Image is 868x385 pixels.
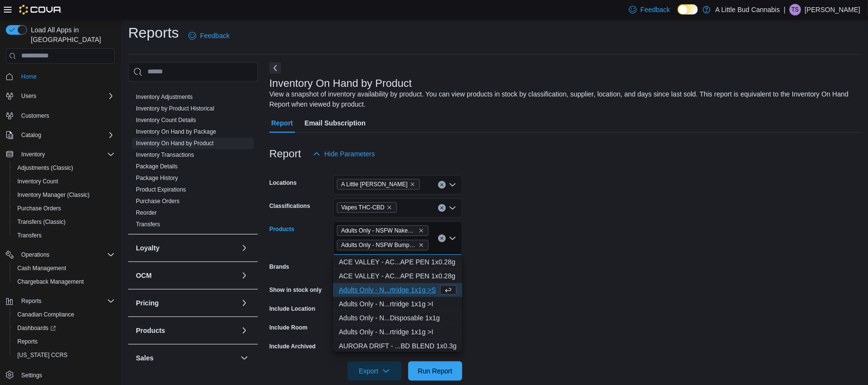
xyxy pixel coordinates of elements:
[136,243,237,253] button: Loyalty
[333,283,462,297] button: Adults Only - NSFW Cheeky Cherry Diamond Cartridge 1x1g >S
[17,295,45,307] button: Reports
[269,148,301,160] h3: Report
[438,204,446,212] button: Clear input
[17,149,49,160] button: Inventory
[438,181,446,189] button: Clear input
[136,271,152,280] h3: OCM
[339,257,456,267] div: A C E V A L L E Y - A C . . . A P E P E N 1 x 0 . 2 8 g
[2,128,119,142] button: Catalog
[13,230,115,241] span: Transfers
[2,294,119,308] button: Reports
[13,230,45,241] a: Transfers
[136,139,214,147] span: Inventory On Hand by Product
[337,240,428,250] span: Adults Only - NSFW Bumpin' Blue Raspberry Diamond Cartridge 1x1g >S
[449,204,456,212] button: Open list of options
[339,285,438,295] div: A d u l t s O n l y - N . . . r t r i d g e 1 x 1 g > S
[17,129,45,141] button: Catalog
[136,163,178,170] a: Package Details
[341,226,416,235] span: Adults Only - NSFW Naked Solventless Diamond Cartridge 1x1g >H
[136,163,178,170] span: Package Details
[305,113,366,133] span: Email Subscription
[333,325,462,339] button: Adults Only - NSFW Promiscuous Peach Diamond Cartridge 1x1g >I
[136,271,237,280] button: OCM
[17,205,61,212] span: Purchase Orders
[136,197,180,205] span: Purchase Orders
[13,322,60,334] a: Dashboards
[136,353,154,363] h3: Sales
[13,176,115,187] span: Inventory Count
[784,4,786,15] p: |
[13,203,65,214] a: Purchase Orders
[410,181,415,187] button: Remove A Little Bud Whistler from selection in this group
[17,324,56,332] span: Dashboards
[185,26,233,45] a: Feedback
[21,92,36,100] span: Users
[239,325,250,336] button: Products
[17,178,58,185] span: Inventory Count
[17,149,115,160] span: Inventory
[21,112,49,120] span: Customers
[136,326,237,335] button: Products
[136,174,178,182] span: Package History
[13,322,115,334] span: Dashboards
[10,275,119,289] button: Chargeback Management
[341,203,385,212] span: Vapes THC-CBD
[17,295,115,307] span: Reports
[13,276,88,288] a: Chargeback Management
[438,234,446,242] button: Clear input
[333,297,462,311] button: Adults Only - NSFW Missionary Mango Diamond Cartridge 1x1g >I
[339,341,456,351] div: A U R O R A D R I F T - . . . B D B L E N D 1 x 0 . 3 g
[17,369,115,381] span: Settings
[269,202,310,210] label: Classifications
[136,175,178,181] a: Package History
[678,4,698,14] input: Dark Mode
[136,298,159,308] h3: Pricing
[10,348,119,362] button: [US_STATE] CCRS
[136,209,157,217] span: Reorder
[21,251,50,259] span: Operations
[333,339,462,353] button: AURORA DRIFT - VAPE CARTRIDGE - CBD BLEND 1x0.3g
[2,248,119,261] button: Operations
[341,179,408,189] span: A Little [PERSON_NAME]
[17,311,74,318] span: Canadian Compliance
[136,186,186,193] span: Product Expirations
[136,128,216,136] span: Inventory On Hand by Package
[21,131,41,139] span: Catalog
[21,371,42,379] span: Settings
[17,191,90,199] span: Inventory Manager (Classic)
[17,90,115,102] span: Users
[13,276,115,288] span: Chargeback Management
[13,216,69,228] a: Transfers (Classic)
[269,263,289,271] label: Brands
[136,94,193,100] a: Inventory Adjustments
[17,264,66,272] span: Cash Management
[10,261,119,275] button: Cash Management
[13,336,115,347] span: Reports
[17,370,46,381] a: Settings
[19,5,62,14] img: Cova
[10,161,119,175] button: Adjustments (Classic)
[17,110,53,122] a: Customers
[128,91,258,234] div: Inventory
[13,262,70,274] a: Cash Management
[269,343,316,350] label: Include Archived
[10,215,119,229] button: Transfers (Classic)
[200,31,229,41] span: Feedback
[269,324,307,331] label: Include Room
[10,188,119,202] button: Inventory Manager (Classic)
[269,286,322,294] label: Show in stock only
[17,164,73,172] span: Adjustments (Classic)
[136,186,186,193] a: Product Expirations
[309,144,379,164] button: Hide Parameters
[136,326,165,335] h3: Products
[136,221,160,228] a: Transfers
[805,4,860,15] p: [PERSON_NAME]
[17,351,67,359] span: [US_STATE] CCRS
[10,229,119,242] button: Transfers
[13,336,41,347] a: Reports
[269,62,281,74] button: Next
[136,220,160,228] span: Transfers
[341,240,416,250] span: Adults Only - NSFW Bumpin' Blue Raspberry Diamond Cartridge 1x1g >S
[13,189,93,201] a: Inventory Manager (Classic)
[136,105,214,112] a: Inventory by Product Historical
